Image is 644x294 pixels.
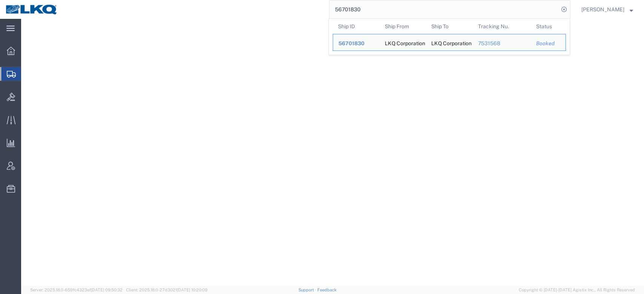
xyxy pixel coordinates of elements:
th: Ship To [426,19,473,34]
span: 56701830 [338,40,364,46]
th: Tracking Nu. [473,19,531,34]
div: 56701830 [338,40,374,47]
th: Status [531,19,566,34]
div: LKQ Corporation [385,34,421,51]
th: Ship ID [333,19,380,34]
iframe: FS Legacy Container [21,19,644,286]
span: Matt Harvey [581,5,624,14]
th: Ship From [380,19,426,34]
table: Search Results [333,19,570,55]
span: Client: 2025.18.0-27d3021 [126,288,207,292]
img: logo [5,4,58,15]
span: [DATE] 09:50:32 [91,288,123,292]
a: Support [298,288,317,292]
input: Search for shipment number, reference number [329,0,559,18]
button: [PERSON_NAME] [581,5,633,14]
div: LKQ Corporation [431,34,467,51]
span: Copyright © [DATE]-[DATE] Agistix Inc., All Rights Reserved [519,287,635,293]
div: 7531568 [478,40,526,47]
span: Server: 2025.18.0-659fc4323ef [30,288,123,292]
div: Booked [536,40,560,47]
a: Feedback [317,288,337,292]
span: [DATE] 10:20:09 [177,288,207,292]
